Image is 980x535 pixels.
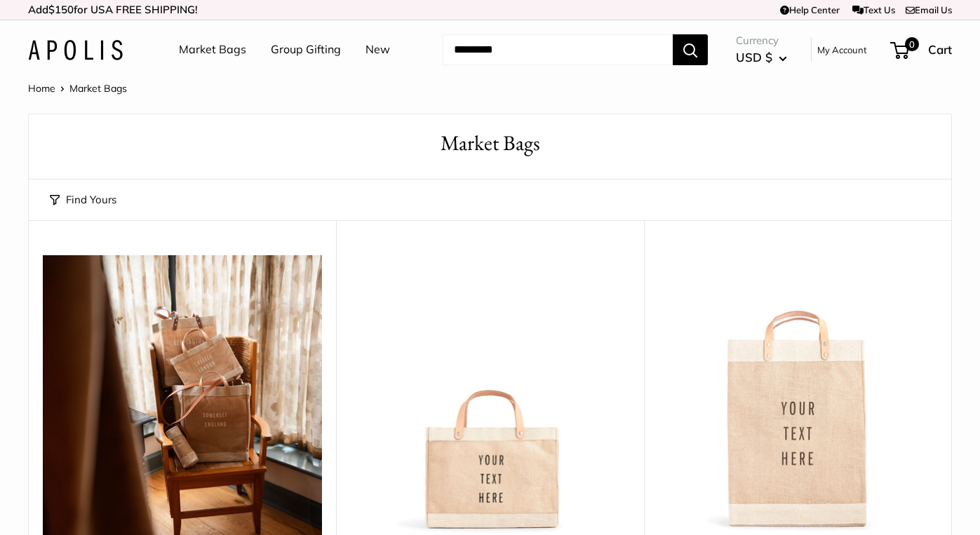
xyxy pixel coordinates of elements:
span: $150 [48,3,74,16]
button: Search [673,34,708,65]
span: 0 [905,37,919,51]
nav: Breadcrumb [28,79,127,97]
button: Find Yours [50,190,116,210]
h1: Market Bags [50,128,930,158]
span: USD $ [736,50,772,65]
img: Apolis [28,40,123,60]
img: Market Bag in Natural [658,255,937,534]
a: 0 Cart [892,39,952,61]
span: Cart [928,42,952,57]
a: Market Bags [179,39,246,60]
a: New [365,39,390,60]
button: USD $ [736,46,787,69]
a: Petite Market Bag in NaturalPetite Market Bag in Natural [350,255,629,534]
a: Text Us [852,4,895,15]
input: Search... [443,34,673,65]
a: Market Bag in NaturalMarket Bag in Natural [658,255,937,534]
a: Group Gifting [271,39,341,60]
a: Email Us [906,4,952,15]
a: My Account [817,41,867,58]
img: Petite Market Bag in Natural [350,255,629,534]
span: Currency [736,31,787,50]
span: Market Bags [69,82,127,95]
a: Help Center [780,4,840,15]
a: Home [28,82,55,95]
